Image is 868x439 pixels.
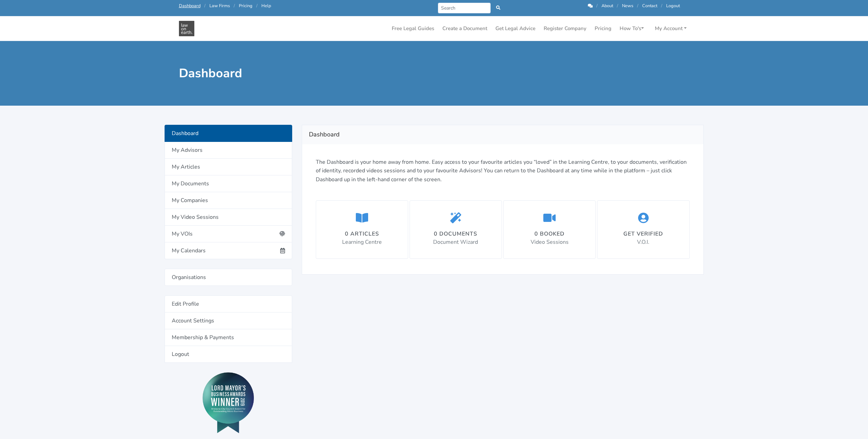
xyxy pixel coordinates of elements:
[617,22,647,35] a: How To's
[165,312,292,329] a: Account Settings
[165,159,292,175] a: My Articles
[531,238,569,247] p: Video Sessions
[204,3,206,9] span: /
[342,238,382,247] p: Learning Centre
[316,200,408,258] a: 0 articles Learning Centre
[309,129,697,140] h2: Dashboard
[179,3,200,9] a: Dashboard
[440,22,490,35] a: Create a Document
[165,242,292,259] a: My Calendars
[165,269,292,286] a: Organisations
[410,200,502,258] a: 0 documents Document Wizard
[623,230,663,238] div: Get Verified
[342,230,382,238] div: 0 articles
[637,3,638,9] span: /
[597,200,689,258] a: Get Verified V.O.I.
[165,295,292,312] a: Edit Profile
[165,226,292,242] a: My VOIs
[661,3,662,9] span: /
[239,3,252,9] a: Pricing
[622,3,633,9] a: News
[256,3,258,9] span: /
[592,22,614,35] a: Pricing
[165,125,292,142] a: Dashboard
[234,3,235,9] span: /
[165,192,292,209] a: My Companies
[666,3,680,9] a: Logout
[179,66,429,81] h1: Dashboard
[623,238,663,247] p: V.O.I.
[541,22,589,35] a: Register Company
[652,22,689,35] a: My Account
[601,3,613,9] a: About
[203,372,254,433] img: Lord Mayor's Award 2019
[209,3,230,9] a: Law Firms
[165,142,292,159] a: My Advisors
[165,175,292,192] a: My Documents
[316,158,690,184] p: The Dashboard is your home away from home. Easy access to your favourite articles you “loved” in ...
[261,3,271,9] a: Help
[617,3,618,9] span: /
[433,238,478,247] p: Document Wizard
[433,230,478,238] div: 0 documents
[165,346,292,363] a: Logout
[503,200,596,258] a: 0 booked Video Sessions
[596,3,598,9] span: /
[493,22,538,35] a: Get Legal Advice
[389,22,437,35] a: Free Legal Guides
[531,230,569,238] div: 0 booked
[165,329,292,346] a: Membership & Payments
[438,3,491,13] input: Search
[179,21,194,36] img: Law On Earth
[642,3,657,9] a: Contact
[165,209,292,226] a: My Video Sessions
